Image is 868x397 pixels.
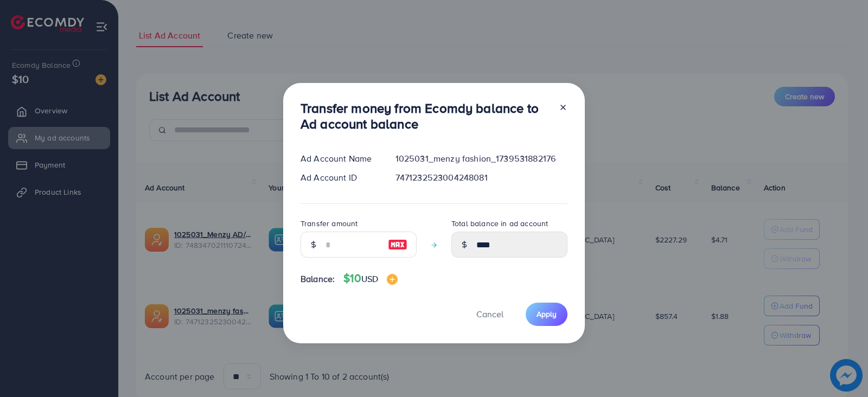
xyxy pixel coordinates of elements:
[361,273,378,285] span: USD
[526,303,567,326] button: Apply
[292,152,387,165] div: Ad Account Name
[476,308,503,320] span: Cancel
[301,100,550,132] h3: Transfer money from Ecomdy balance to Ad account balance
[387,171,576,184] div: 7471232523004248081
[301,273,335,285] span: Balance:
[387,274,398,285] img: image
[463,303,517,326] button: Cancel
[451,218,548,229] label: Total balance in ad account
[537,309,557,319] span: Apply
[388,238,407,251] img: image
[387,152,576,165] div: 1025031_menzy fashion_1739531882176
[301,218,358,229] label: Transfer amount
[343,272,398,285] h4: $10
[292,171,387,184] div: Ad Account ID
